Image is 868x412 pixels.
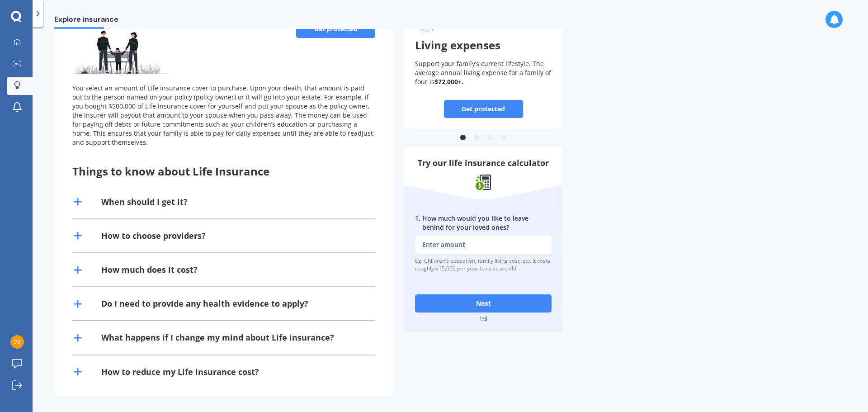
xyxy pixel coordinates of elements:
[415,257,552,273] div: Eg. Children’s education, family living cost, etc. It costs roughly $15,000 per year to raise a c...
[101,298,308,309] div: Do I need to provide any health evidence to apply?
[101,230,206,242] div: How to choose providers?
[101,366,259,378] div: How to reduce my Life insurance cost?
[10,335,24,349] img: dd8bcd76f3481f59ee312b48c4090b55
[101,264,198,275] div: How much does it cost?
[72,20,168,74] img: Life insurance
[434,77,463,86] b: $72,000+.
[472,133,481,142] button: 2
[486,133,495,142] button: 3
[101,196,188,208] div: When should I get it?
[458,133,467,142] button: 1
[101,332,334,343] div: What happens if I change my mind about Life insurance?
[415,158,552,168] h3: Try our life insurance calculator
[72,164,269,179] span: Things to know about Life Insurance
[415,214,420,232] div: 1 .
[415,38,500,52] span: Living expenses
[415,236,552,254] input: Enter amount
[72,84,375,147] div: You select an amount of Life insurance cover to purchase. Upon your death, that amount is paid ou...
[415,316,552,322] div: 1 / 3
[444,100,523,118] a: Get protected
[499,133,508,142] button: 4
[415,294,552,313] button: Next
[54,15,118,27] span: Explore insurance
[415,214,552,232] label: How much would you like to leave behind for your loved ones?
[415,59,552,86] p: Support your family’s current lifestyle. The average annual living expense for a family of four is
